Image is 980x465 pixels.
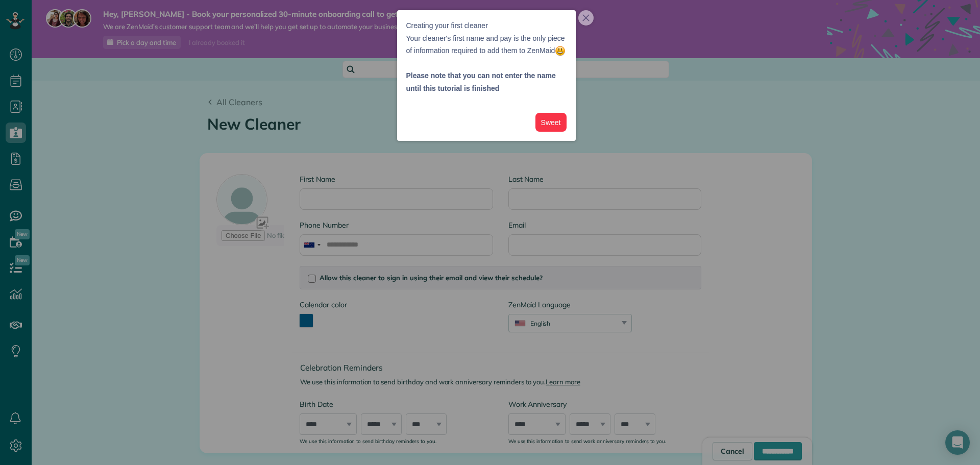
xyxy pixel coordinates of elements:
[406,71,556,92] strong: Please note that you can not enter the name until this tutorial is finished
[578,10,594,26] button: close,
[406,19,567,57] p: Creating your first cleaner Your cleaner's first name and pay is the only piece of information re...
[397,10,576,141] div: Creating your first cleanerYour cleaner&amp;#39;s first name and pay is the only piece of informa...
[555,45,566,56] img: :smiley:
[535,113,567,132] button: Sweet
